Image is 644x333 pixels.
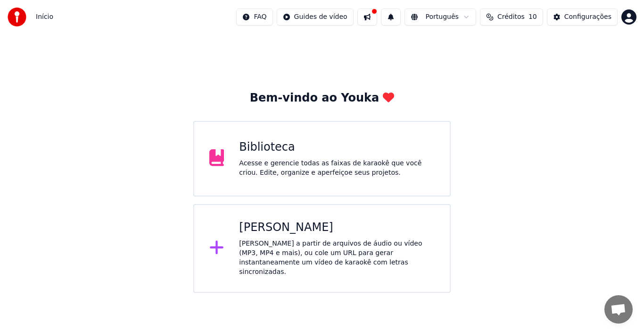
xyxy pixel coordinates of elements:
img: youka [8,8,26,26]
nav: breadcrumb [36,12,53,22]
span: Créditos [497,12,525,22]
div: Configurações [564,12,611,22]
button: Configurações [547,9,618,26]
button: FAQ [236,9,272,26]
button: Guides de vídeo [277,9,354,26]
div: Acesse e gerencie todas as faixas de karaokê que você criou. Edite, organize e aperfeiçoe seus pr... [239,159,435,178]
span: Início [36,12,53,22]
div: Biblioteca [239,140,435,155]
div: [PERSON_NAME] a partir de arquivos de áudio ou vídeo (MP3, MP4 e mais), ou cole um URL para gerar... [239,239,435,277]
span: 10 [528,12,537,22]
div: Bem-vindo ao Youka [250,91,394,106]
div: Bate-papo aberto [604,295,633,324]
div: [PERSON_NAME] [239,220,435,235]
button: Créditos10 [480,9,543,26]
